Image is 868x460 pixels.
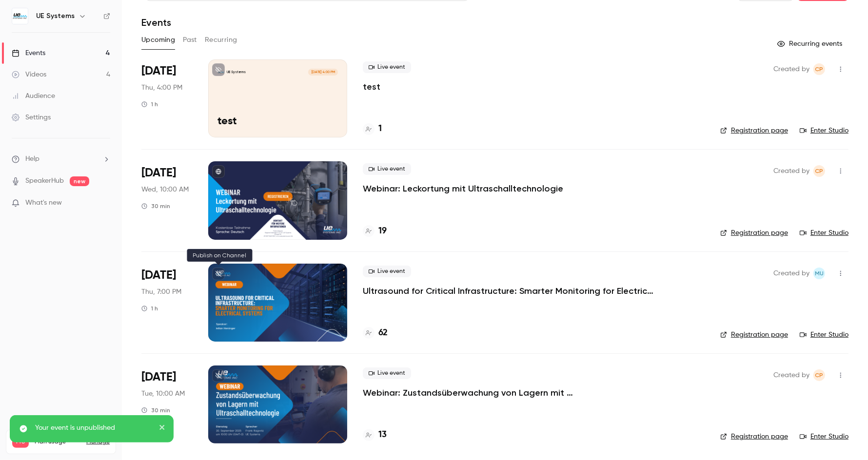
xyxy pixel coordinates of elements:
[363,266,411,277] span: Live event
[36,11,75,21] h6: UE Systems
[773,36,848,52] button: Recurring events
[813,268,825,279] span: Marketing UE Systems
[815,63,824,75] span: CP
[25,154,39,164] span: Help
[141,161,193,239] div: Sep 17 Wed, 10:00 AM (Europe/Amsterdam)
[12,48,45,58] div: Events
[141,287,181,297] span: Thu, 7:00 PM
[773,63,809,75] span: Created by
[35,423,152,433] p: Your event is unpublished
[815,369,824,381] span: CP
[363,367,411,379] span: Live event
[141,83,182,93] span: Thu, 4:00 PM
[720,126,788,135] a: Registration page
[141,365,193,443] div: Sep 30 Tue, 10:00 AM (Europe/Amsterdam)
[141,100,158,108] div: 1 h
[363,285,655,297] a: Ultrasound for Critical Infrastructure: Smarter Monitoring for Electrical Systems
[363,183,563,194] a: Webinar: Leckortung mit Ultraschalltechnologie
[378,428,387,441] h4: 13
[800,432,848,441] a: Enter Studio
[308,69,337,76] span: [DATE] 4:00 PM
[363,387,655,399] a: Webinar: Zustandsüberwachung von Lagern mit Ultraschalltechnologie
[141,185,189,194] span: Wed, 10:00 AM
[720,228,788,238] a: Registration page
[141,63,176,79] span: [DATE]
[378,225,387,238] h4: 19
[227,70,246,75] p: UE Systems
[141,165,176,181] span: [DATE]
[773,369,809,381] span: Created by
[141,202,170,210] div: 30 min
[12,70,46,79] div: Videos
[815,268,824,279] span: MU
[27,16,48,23] div: v 4.0.25
[363,81,380,93] a: test
[141,305,158,312] div: 1 h
[16,16,23,23] img: logo_orange.svg
[363,163,411,175] span: Live event
[12,8,28,24] img: UE Systems
[141,268,176,283] span: [DATE]
[25,25,107,33] div: Domain: [DOMAIN_NAME]
[159,423,166,435] button: close
[208,59,347,137] a: testUE Systems[DATE] 4:00 PMtest
[378,122,382,135] h4: 1
[99,199,110,208] iframe: Noticeable Trigger
[363,326,388,340] a: 62
[12,154,110,164] li: help-dropdown-opener
[363,61,411,73] span: Live event
[800,330,848,340] a: Enter Studio
[97,57,105,64] img: tab_keywords_by_traffic_grey.svg
[813,165,825,177] span: Cláudia Pereira
[183,32,197,48] button: Past
[720,330,788,340] a: Registration page
[217,115,338,128] p: test
[141,17,171,28] h1: Events
[141,369,176,385] span: [DATE]
[37,57,87,64] div: Domain Overview
[16,25,23,33] img: website_grey.svg
[363,122,382,135] a: 1
[800,126,848,135] a: Enter Studio
[141,32,175,48] button: Upcoming
[813,369,825,381] span: Cláudia Pereira
[363,428,387,441] a: 13
[12,113,51,122] div: Settings
[70,176,89,186] span: new
[813,63,825,75] span: Cláudia Pereira
[25,198,62,208] span: What's new
[773,165,809,177] span: Created by
[773,268,809,279] span: Created by
[800,228,848,238] a: Enter Studio
[108,57,164,64] div: Keywords by Traffic
[378,326,388,340] h4: 62
[25,176,64,186] a: SpeakerHub
[815,165,824,177] span: CP
[12,91,55,101] div: Audience
[26,57,34,64] img: tab_domain_overview_orange.svg
[141,59,193,137] div: Aug 28 Thu, 4:00 PM (Europe/Amsterdam)
[363,225,387,238] a: 19
[141,264,193,342] div: Sep 18 Thu, 1:00 PM (America/New York)
[720,432,788,441] a: Registration page
[205,32,237,48] button: Recurring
